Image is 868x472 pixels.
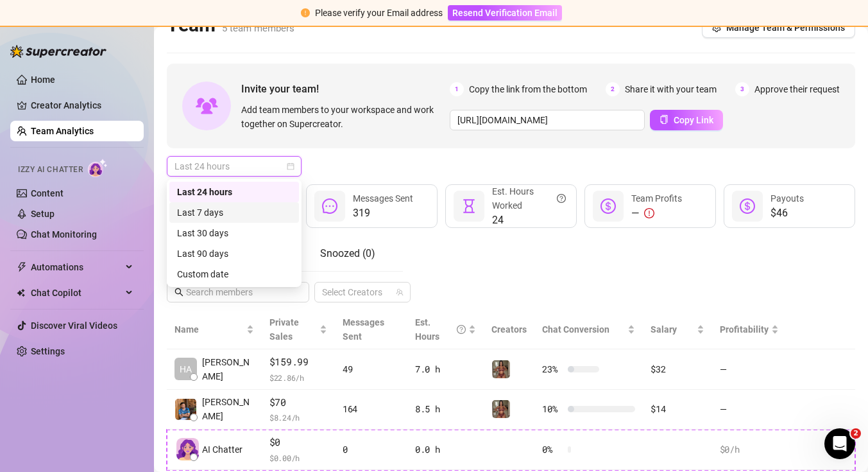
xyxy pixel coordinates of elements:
span: dollar-circle [600,198,616,214]
th: Name [167,310,262,349]
a: Team Analytics [31,126,94,136]
span: Invite your team! [241,81,450,97]
span: Add team members to your workspace and work together on Supercreator. [241,103,445,131]
a: Setup [31,209,55,219]
div: 164 [343,402,400,416]
span: setting [712,23,721,32]
input: Search members [186,285,291,299]
span: Manage Team & Permissions [726,22,845,33]
span: copy [660,115,668,124]
td: — [712,390,787,430]
span: exclamation-circle [644,208,654,218]
div: 7.0 h [415,362,477,376]
th: Creators [484,310,534,349]
span: Resend Verification Email [452,8,557,18]
span: Messages Sent [353,193,413,204]
div: Last 30 days [169,223,299,243]
span: $ 22.86 /h [269,371,327,384]
a: Home [31,74,55,85]
a: Discover Viral Videos [31,320,117,331]
span: question-circle [457,315,466,344]
span: Profitability [720,324,769,335]
div: — [631,205,682,221]
img: Chat Copilot [17,288,25,297]
img: logo-BBDzfeDw.svg [10,45,106,58]
img: Greek [492,400,510,418]
div: $32 [651,362,704,376]
img: izzy-ai-chatter-avatar-DDCN_rTZ.svg [176,438,199,460]
a: Chat Monitoring [31,229,97,240]
span: 5 team members [222,22,294,34]
a: Settings [31,346,65,356]
span: 1 [450,82,464,96]
div: Custom date [177,267,291,281]
span: $46 [770,205,804,221]
span: 10 % [542,402,563,416]
button: Manage Team & Permissions [702,17,855,38]
a: Content [31,188,64,198]
span: Team Profits [631,193,682,204]
span: message [322,198,337,214]
span: Messages Sent [343,317,384,342]
img: Chester Tagayun… [175,399,196,420]
div: Last 24 hours [169,182,299,202]
td: — [712,349,787,390]
div: Last 7 days [169,202,299,223]
span: thunderbolt [17,262,27,272]
span: Copy the link from the bottom [469,82,587,96]
span: Private Sales [269,317,299,342]
span: 0 % [542,442,563,457]
span: Copy Link [674,115,713,125]
img: AI Chatter [88,159,108,177]
button: Copy Link [650,110,723,130]
span: Payouts [770,193,804,204]
span: Automations [31,257,122,277]
span: [PERSON_NAME] [202,395,254,423]
span: [PERSON_NAME] [202,355,254,383]
div: Last 90 days [177,247,291,261]
span: Snoozed ( 0 ) [320,247,375,259]
span: $ 0.00 /h [269,451,327,464]
span: Chat Conversion [542,324,609,335]
span: Share it with your team [625,82,717,96]
span: 24 [492,213,566,228]
span: $70 [269,395,327,410]
div: Est. Hours [415,315,466,344]
span: exclamation-circle [301,8,310,17]
span: Chat Copilot [31,283,122,303]
span: search [174,288,183,297]
span: calendar [287,162,294,170]
span: Name [174,322,244,337]
span: dollar-circle [740,198,755,214]
span: 2 [606,82,620,96]
span: Salary [651,324,677,335]
span: Approve their request [754,82,840,96]
iframe: Intercom live chat [824,428,855,459]
div: Last 30 days [177,226,291,240]
div: Last 7 days [177,205,291,220]
span: question-circle [557,184,566,213]
span: 319 [353,205,413,221]
span: HA [180,362,192,376]
div: Est. Hours Worked [492,184,566,213]
div: $14 [651,402,704,416]
div: Custom date [169,264,299,284]
span: team [396,288,404,296]
span: $159.99 [269,354,327,370]
div: Last 90 days [169,243,299,264]
div: 49 [343,362,400,376]
div: Last 24 hours [177,185,291,199]
span: AI Chatter [202,442,243,457]
a: Creator Analytics [31,95,133,116]
div: $0 /h [720,442,779,457]
div: 0.0 h [415,442,477,457]
span: $ 8.24 /h [269,411,327,424]
span: 3 [735,82,749,96]
span: hourglass [461,198,477,214]
span: $0 [269,435,327,450]
span: 23 % [542,362,563,376]
span: Last 24 hours [174,157,294,176]
span: Izzy AI Chatter [18,164,83,176]
div: 8.5 h [415,402,477,416]
img: Greek [492,360,510,378]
